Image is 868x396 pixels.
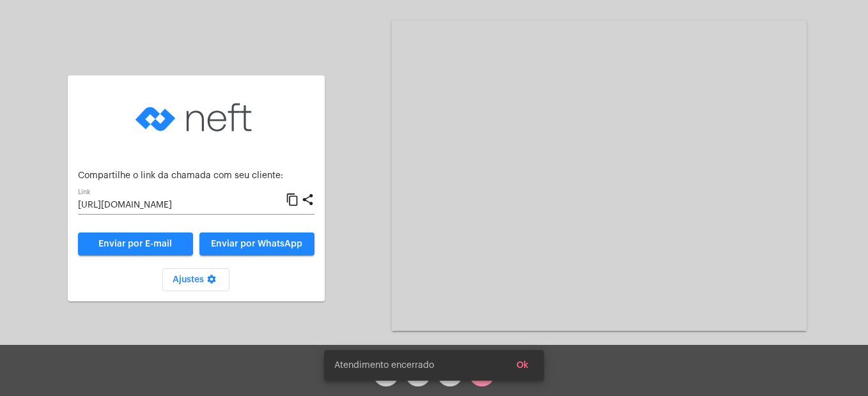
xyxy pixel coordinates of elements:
[516,361,529,370] span: Ok
[211,240,302,248] span: Enviar por WhatsApp
[286,192,299,208] mat-icon: content_copy
[98,240,172,248] span: Enviar por E-mail
[199,232,314,255] button: Enviar por WhatsApp
[78,171,314,181] p: Compartilhe o link da chamada com seu cliente:
[301,192,314,208] mat-icon: share
[334,359,434,372] span: Atendimento encerrado
[78,232,193,255] a: Enviar por E-mail
[132,86,260,149] img: logo-neft-novo-2.png
[173,275,219,284] span: Ajustes
[162,268,229,291] button: Ajustes
[204,274,219,289] mat-icon: settings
